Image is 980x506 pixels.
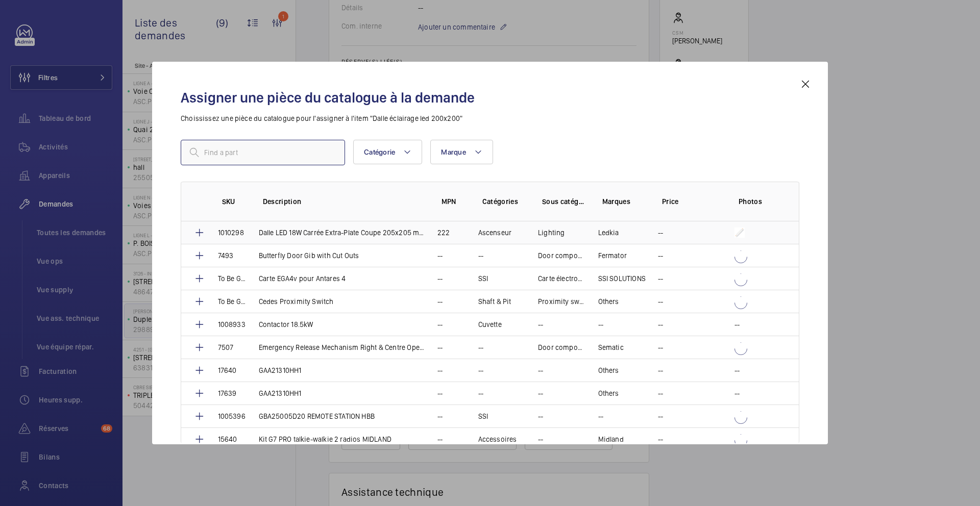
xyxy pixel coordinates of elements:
p: -- [598,411,603,421]
p: 17640 [218,365,237,375]
p: -- [658,411,663,421]
p: -- [538,365,543,375]
p: -- [437,250,443,261]
p: To Be Generated [218,296,247,307]
p: Contactor 18.5kW [259,319,313,330]
p: Door components [538,342,586,352]
p: GAA21310HH1 [259,365,302,375]
p: 15640 [218,434,237,444]
p: -- [658,342,663,352]
p: SSI [478,273,488,284]
p: Door components [538,250,586,261]
p: 7493 [218,250,234,261]
p: -- [658,388,663,398]
p: GBA25005D20 REMOTE STATION HBB [259,411,375,421]
p: -- [437,273,443,284]
h2: Assigner une pièce du catalogue à la demande [181,88,799,107]
p: Accessoires [478,434,517,444]
span: Catégorie [364,148,395,156]
p: 17639 [218,388,237,398]
p: Dalle LED 18W Carrée Extra-Plate Coupe 205x205 mm [259,227,425,238]
p: -- [734,388,740,398]
p: Price [662,196,722,207]
p: Catégories [482,196,526,207]
p: -- [478,365,483,375]
p: To Be Generated [218,273,247,284]
p: -- [437,434,443,444]
p: -- [734,319,740,330]
p: Cuvette [478,319,502,330]
p: -- [658,250,663,261]
p: Cedes Proximity Switch [259,296,334,307]
p: Fermator [598,250,627,261]
p: Sous catégories [542,196,586,207]
p: -- [437,388,443,398]
p: Shaft & Pit [478,296,511,307]
p: Description [263,196,425,207]
p: -- [538,434,543,444]
p: SSI [478,411,488,421]
p: Others [598,365,619,375]
p: Carte électronique [538,273,586,284]
p: -- [437,342,443,352]
p: Sematic [598,342,624,352]
p: -- [437,296,443,307]
p: Lighting [538,227,565,238]
p: -- [478,250,483,261]
button: Catégorie [353,140,422,164]
p: Carte EGA4v pour Antares 4 [259,273,346,284]
p: MPN [442,196,466,207]
img: V_bx_QdkQ8rjdCXHcHBhMmDdQFRH0nbRVMldU5tXPQnAj92a.png [734,227,745,238]
p: -- [734,365,740,375]
span: Marque [441,148,466,156]
p: Butterfly Door Gib with Cut Outs [259,250,359,261]
p: Emergency Release Mechanism Right & Centre Opening [259,342,425,352]
p: 222 [437,227,450,238]
p: Others [598,388,619,398]
p: 1008933 [218,319,246,330]
p: Proximity switch [538,296,586,307]
p: -- [658,227,663,238]
p: 1010298 [218,227,244,238]
p: -- [658,296,663,307]
p: -- [658,365,663,375]
p: -- [658,434,663,444]
p: -- [658,319,663,330]
p: 1005396 [218,411,246,421]
input: Find a part [181,140,345,165]
p: Choississez une pièce du catalogue pour l'assigner à l'item "Dalle éclairage led 200x200" [181,113,799,123]
p: -- [538,388,543,398]
p: Midland [598,434,624,444]
p: SKU [222,196,247,207]
p: Kit G7 PRO talkie-walkie 2 radios MIDLAND [259,434,391,444]
p: -- [658,273,663,284]
button: Marque [430,140,493,164]
p: -- [437,365,443,375]
p: -- [437,319,443,330]
p: -- [478,342,483,352]
p: Ascenseur [478,227,512,238]
p: Photos [739,196,778,207]
p: Ledkia [598,227,619,238]
p: Others [598,296,619,307]
p: 7507 [218,342,234,352]
p: -- [478,388,483,398]
p: -- [538,411,543,421]
p: -- [538,319,543,330]
p: GAA21310HH1 [259,388,302,398]
p: Marques [602,196,646,207]
p: -- [598,319,603,330]
p: SSI SOLUTIONS [598,273,646,284]
p: -- [437,411,443,421]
